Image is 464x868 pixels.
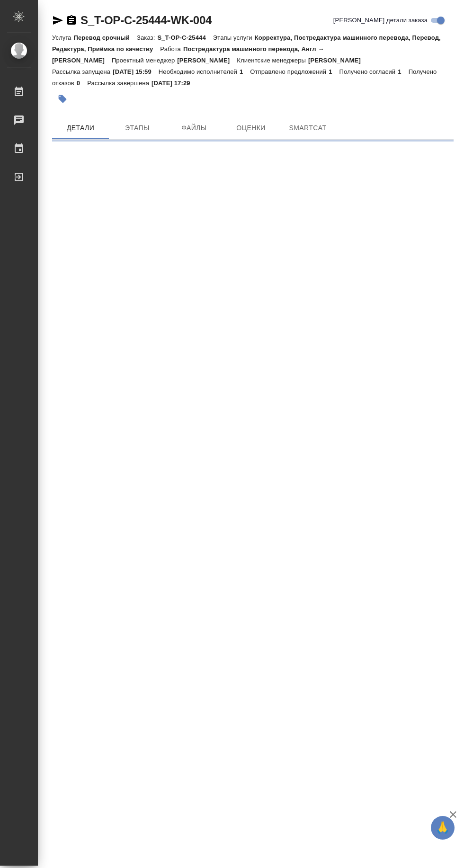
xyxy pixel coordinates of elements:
[159,68,240,75] p: Необходимо исполнителей
[152,80,197,87] p: [DATE] 17:29
[52,34,73,41] p: Услуга
[228,122,274,134] span: Оценки
[87,80,152,87] p: Рассылка завершена
[73,34,137,41] p: Перевод срочный
[77,80,87,87] p: 0
[137,34,157,41] p: Заказ:
[58,122,103,134] span: Детали
[177,57,237,64] p: [PERSON_NAME]
[213,34,255,41] p: Этапы услуги
[431,816,455,840] button: 🙏
[52,68,113,75] p: Рассылка запущена
[112,57,177,64] p: Проектный менеджер
[157,34,213,41] p: S_T-OP-C-25444
[52,45,324,64] p: Постредактура машинного перевода, Англ → [PERSON_NAME]
[435,818,451,838] span: 🙏
[398,68,408,75] p: 1
[339,68,398,75] p: Получено согласий
[308,57,368,64] p: [PERSON_NAME]
[66,15,77,26] button: Скопировать ссылку
[160,45,183,53] p: Работа
[52,89,73,109] button: Добавить тэг
[113,68,159,75] p: [DATE] 15:59
[329,68,339,75] p: 1
[250,68,329,75] p: Отправлено предложений
[285,122,330,134] span: SmartCat
[171,122,217,134] span: Файлы
[237,57,308,64] p: Клиентские менеджеры
[115,122,160,134] span: Этапы
[240,68,250,75] p: 1
[80,14,212,27] a: S_T-OP-C-25444-WK-004
[333,16,428,25] span: [PERSON_NAME] детали заказа
[52,15,63,26] button: Скопировать ссылку для ЯМессенджера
